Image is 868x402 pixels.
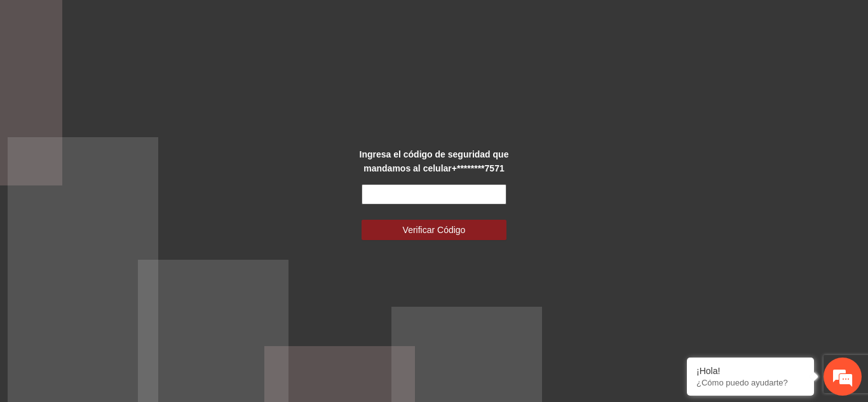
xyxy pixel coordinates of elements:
div: ¡Hola! [696,366,804,376]
div: Minimizar ventana de chat en vivo [208,6,239,37]
strong: Ingresa el código de seguridad que mandamos al celular +********7571 [360,149,509,173]
p: ¿Cómo puedo ayudarte? [696,378,804,387]
button: Verificar Código [362,220,506,240]
span: Estamos en línea. [74,130,175,258]
textarea: Escriba su mensaje y pulse “Intro” [6,267,242,312]
div: Chatee con nosotros ahora [66,65,214,81]
span: Verificar Código [403,223,466,237]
